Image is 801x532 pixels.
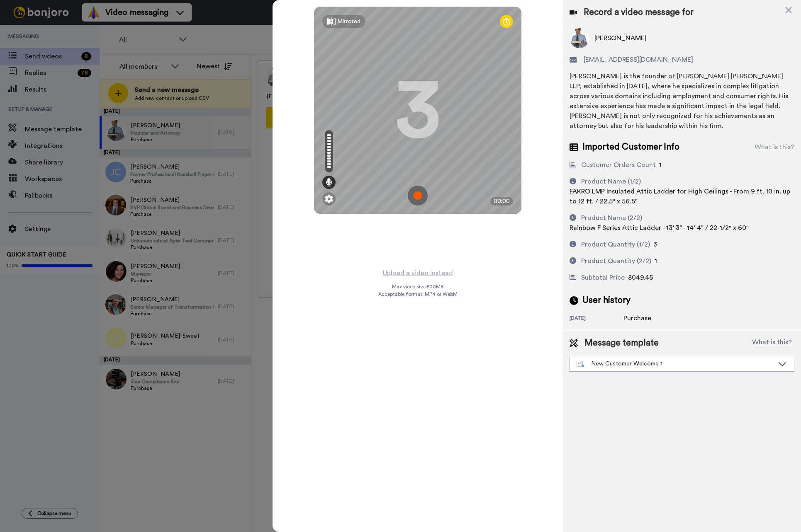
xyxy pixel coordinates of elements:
[325,195,333,203] img: ic_gear.svg
[655,258,657,264] span: 1
[570,188,790,205] span: FAKRO LMP Insulated Attic Ladder for High Ceilings - From 9 ft. 10 in. up to 12 ft. / 22.5" x 56.5"
[584,55,693,65] span: [EMAIL_ADDRESS][DOMAIN_NAME]
[581,256,651,266] div: Product Quantity (2/2)
[581,273,625,283] div: Subtotal Price
[582,294,631,307] span: User history
[577,361,584,368] img: nextgen-template.svg
[755,142,794,152] div: What is this?
[392,283,443,290] span: Max video size: 500 MB
[628,274,653,281] span: 8049.45
[582,141,679,153] span: Imported Customer Info
[659,162,662,168] span: 1
[577,360,774,368] div: New Customer Welcome 1
[653,241,657,248] span: 3
[570,225,749,231] span: Rainbow F Series Attic Ladder - 13’ 3” - 14’ 4” / 22-1/2" x 60"
[623,313,665,323] div: Purchase
[395,79,441,141] div: 3
[581,213,642,223] div: Product Name (2/2)
[581,177,641,186] div: Product Name (1/2)
[570,315,623,323] div: [DATE]
[378,291,458,297] span: Acceptable format: MP4 or WebM
[570,71,794,131] div: [PERSON_NAME] is the founder of [PERSON_NAME] [PERSON_NAME] LLP, established in [DATE], where he ...
[380,268,455,278] button: Upload a video instead
[581,160,656,170] div: Customer Orders Count
[584,337,659,349] span: Message template
[581,239,650,249] div: Product Quantity (1/2)
[490,197,513,206] div: 00:00
[750,337,794,349] button: What is this?
[408,186,428,206] img: ic_record_start.svg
